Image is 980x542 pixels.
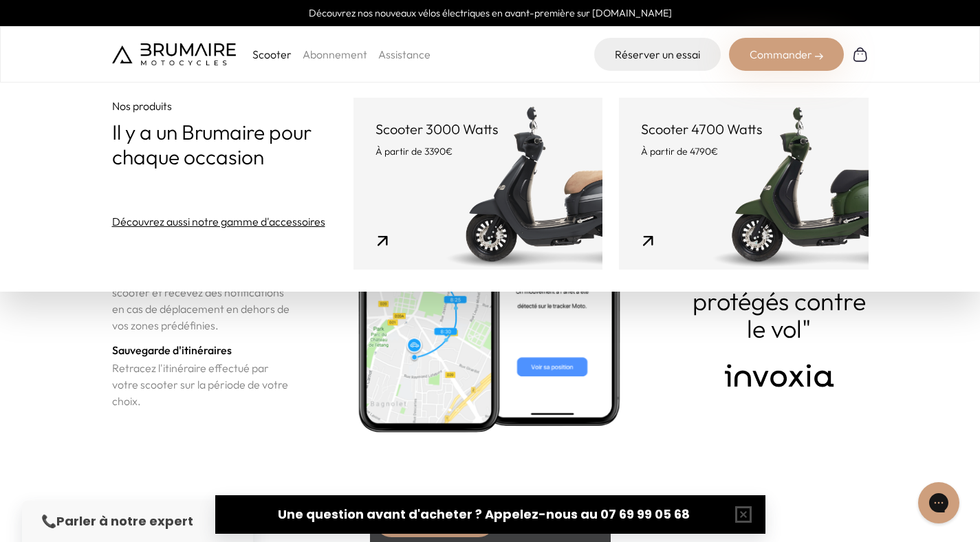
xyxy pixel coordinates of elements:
[375,144,580,158] p: À partir de 3390€
[641,120,846,139] p: Scooter 4700 Watts
[112,43,236,65] img: Brumaire Motocycles
[690,177,869,343] p: "Équipés de notre technologie, ces scooters sont protégés contre le vol"
[112,268,291,334] p: Localisez instantanément votre scooter et recevez des notifications en cas de déplacement en deho...
[594,38,721,71] a: Réserver un essai
[852,46,869,63] img: Panier
[815,52,823,61] img: right-arrow-2.png
[303,47,367,61] a: Abonnement
[911,477,966,528] iframe: Gorgias live chat messenger
[729,38,844,71] div: Commander
[112,213,325,230] a: Découvrez aussi notre gamme d'accessoires
[378,47,431,61] a: Assistance
[112,342,232,358] h3: Sauvegarde d'itinéraires
[252,46,292,63] p: Scooter
[641,144,846,158] p: À partir de 4790€
[353,98,602,270] a: Scooter 3000 Watts À partir de 3390€
[112,98,354,114] p: Nos produits
[619,98,868,270] a: Scooter 4700 Watts À partir de 4790€
[375,120,580,139] p: Scooter 3000 Watts
[112,120,354,169] p: Il y a un Brumaire pour chaque occasion
[112,360,291,409] p: Retracez l'itinéraire effectué par votre scooter sur la période de votre choix.
[690,354,869,398] img: Invoxia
